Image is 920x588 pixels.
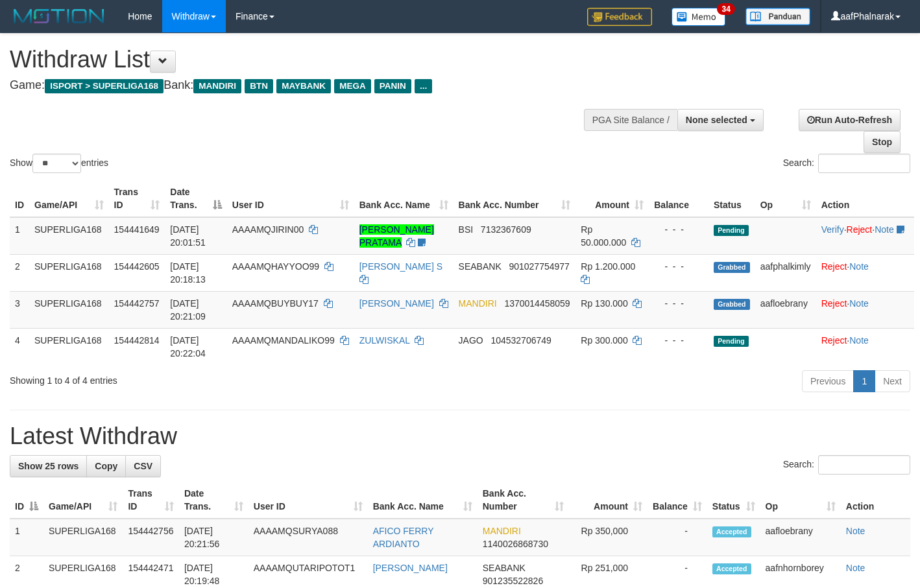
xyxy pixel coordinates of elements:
th: Status: activate to sort column ascending [707,482,760,519]
td: - [648,519,707,556]
img: MOTION_logo.png [10,6,108,26]
div: - - - [654,334,703,347]
a: ZULWISKAL [359,335,410,346]
span: Show 25 rows [18,461,79,471]
span: [DATE] 20:18:13 [170,261,206,285]
a: Reject [821,261,847,272]
th: Bank Acc. Number: activate to sort column ascending [478,482,569,519]
span: Copy 1370014458059 to clipboard [504,298,570,309]
span: AAAAMQBUYBUY17 [232,298,319,309]
div: Showing 1 to 4 of 4 entries [10,369,374,387]
span: MANDIRI [483,526,521,536]
td: aafloebrany [755,291,816,328]
div: - - - [654,260,703,273]
span: 154442814 [114,335,160,346]
a: Note [849,335,869,346]
a: AFICO FERRY ARDIANTO [373,526,434,549]
th: Status [708,180,755,217]
span: Rp 1.200.000 [581,261,635,272]
img: Feedback.jpg [587,8,652,26]
a: Show 25 rows [10,455,87,477]
span: Grabbed [714,299,750,310]
h1: Withdraw List [10,47,600,73]
a: 1 [853,370,875,392]
label: Show entries [10,154,108,173]
span: ISPORT > SUPERLIGA168 [45,79,163,93]
span: CSV [134,461,152,471]
a: Note [875,224,894,235]
a: [PERSON_NAME] [373,563,448,573]
th: Bank Acc. Name: activate to sort column ascending [368,482,478,519]
a: Copy [86,455,126,477]
td: 154442756 [123,519,178,556]
a: Next [875,370,910,392]
th: Date Trans.: activate to sort column descending [165,180,227,217]
a: Stop [864,131,901,153]
span: Rp 130.000 [581,298,627,309]
th: Bank Acc. Name: activate to sort column ascending [354,180,454,217]
td: 1 [10,519,43,556]
div: - - - [654,223,703,236]
span: SEABANK [459,261,502,272]
a: Run Auto-Refresh [799,109,901,131]
input: Search: [818,455,910,475]
span: ... [415,79,432,93]
label: Search: [783,455,910,475]
a: [PERSON_NAME] PRATAMA [359,224,434,248]
th: ID: activate to sort column descending [10,482,43,519]
th: Game/API: activate to sort column ascending [43,482,123,519]
span: [DATE] 20:01:51 [170,224,206,248]
span: Rp 50.000.000 [581,224,626,248]
th: User ID: activate to sort column ascending [227,180,354,217]
span: AAAAMQMANDALIKO99 [232,335,335,346]
span: 154441649 [114,224,160,235]
span: Copy 901027754977 to clipboard [509,261,569,272]
th: ID [10,180,29,217]
span: Pending [714,225,749,236]
a: Note [849,261,869,272]
span: SEABANK [483,563,526,573]
td: · [816,328,914,365]
a: [PERSON_NAME] S [359,261,442,272]
img: Button%20Memo.svg [672,8,726,26]
th: Amount: activate to sort column ascending [575,180,649,217]
td: aafloebrany [760,519,841,556]
th: Trans ID: activate to sort column ascending [109,180,165,217]
span: [DATE] 20:22:04 [170,335,206,359]
td: SUPERLIGA168 [43,519,123,556]
span: MEGA [334,79,371,93]
span: Accepted [712,563,751,574]
td: 2 [10,254,29,291]
td: 3 [10,291,29,328]
div: - - - [654,297,703,310]
a: Reject [847,224,873,235]
span: 154442757 [114,298,160,309]
span: 154442605 [114,261,160,272]
h4: Game: Bank: [10,79,600,92]
td: SUPERLIGA168 [29,291,109,328]
span: Copy 104532706749 to clipboard [490,335,551,346]
span: JAGO [459,335,483,346]
th: Op: activate to sort column ascending [755,180,816,217]
th: User ID: activate to sort column ascending [248,482,368,519]
td: SUPERLIGA168 [29,254,109,291]
th: Op: activate to sort column ascending [760,482,841,519]
a: [PERSON_NAME] [359,298,434,309]
span: MAYBANK [276,79,331,93]
td: AAAAMQSURYA088 [248,519,368,556]
span: PANIN [374,79,411,93]
span: MANDIRI [459,298,497,309]
td: Rp 350,000 [569,519,648,556]
span: AAAAMQJIRIN00 [232,224,304,235]
a: Verify [821,224,844,235]
th: Action [841,482,910,519]
span: Grabbed [714,262,750,273]
th: Amount: activate to sort column ascending [569,482,648,519]
span: BSI [459,224,474,235]
span: 34 [717,3,734,15]
input: Search: [818,154,910,173]
span: Pending [714,336,749,347]
th: Balance [649,180,708,217]
th: Trans ID: activate to sort column ascending [123,482,178,519]
span: [DATE] 20:21:09 [170,298,206,322]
